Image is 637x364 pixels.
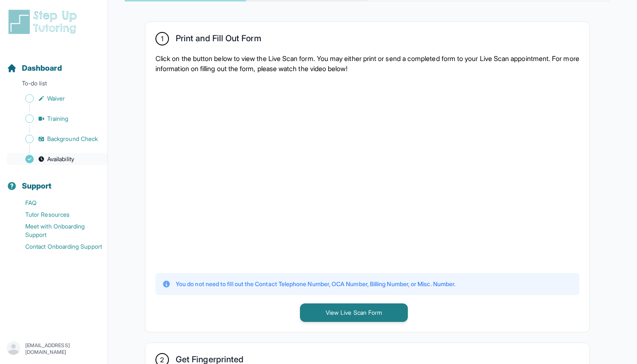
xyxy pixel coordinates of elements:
[7,341,101,356] button: [EMAIL_ADDRESS][DOMAIN_NAME]
[22,180,52,192] span: Support
[155,53,579,74] p: Click on the button below to view the Live Scan form. You may either print or send a completed fo...
[47,155,74,163] span: Availability
[176,280,455,288] p: You do not need to fill out the Contact Telephone Number, OCA Number, Billing Number, or Misc. Nu...
[7,197,107,209] a: FAQ
[47,94,65,103] span: Waiver
[47,114,69,123] span: Training
[7,113,107,125] a: Training
[22,62,62,74] span: Dashboard
[7,209,107,221] a: Tutor Resources
[300,308,408,316] a: View Live Scan Form
[3,167,104,195] button: Support
[300,303,408,322] button: View Live Scan Form
[7,62,62,74] a: Dashboard
[7,153,107,165] a: Availability
[7,8,82,35] img: logo
[155,80,450,265] iframe: YouTube video player
[25,342,101,356] p: [EMAIL_ADDRESS][DOMAIN_NAME]
[3,79,104,91] p: To-do list
[161,34,163,44] span: 1
[47,135,98,143] span: Background Check
[7,241,107,252] a: Contact Onboarding Support
[7,221,107,241] a: Meet with Onboarding Support
[3,49,104,77] button: Dashboard
[7,93,107,104] a: Waiver
[176,33,261,47] h2: Print and Fill Out Form
[7,133,107,145] a: Background Check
